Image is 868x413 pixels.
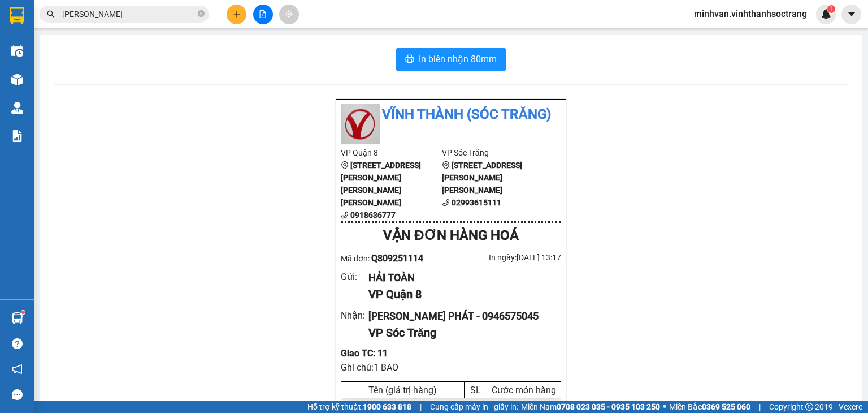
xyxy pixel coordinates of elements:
[452,198,501,207] b: 02993615111
[285,10,293,18] span: aim
[341,225,561,247] div: VẬN ĐƠN HÀNG HOÁ
[233,10,241,18] span: plus
[341,161,349,169] span: environment
[12,364,23,375] span: notification
[341,161,421,207] b: [STREET_ADDRESS][PERSON_NAME][PERSON_NAME][PERSON_NAME]
[198,9,205,20] span: close-circle
[279,5,299,24] button: aim
[11,102,23,114] img: warehouse-icon
[467,385,484,395] div: SL
[259,10,267,18] span: file-add
[442,147,543,159] li: VP Sóc Trăng
[490,385,558,395] div: Cước món hàng
[11,74,23,85] img: warehouse-icon
[344,385,461,395] div: Tên (giá trị hàng)
[368,324,552,342] div: VP Sóc Trăng
[805,403,813,411] span: copyright
[663,405,666,409] span: ⚪️
[341,308,368,322] div: Nhận :
[341,147,442,159] li: VP Quận 8
[12,389,23,400] span: message
[405,54,414,65] span: printer
[11,312,23,324] img: warehouse-icon
[341,251,451,265] div: Mã đơn:
[841,5,861,24] button: caret-down
[759,401,761,413] span: |
[341,104,561,126] li: Vĩnh Thành (Sóc Trăng)
[821,9,831,19] img: icon-new-feature
[12,338,23,349] span: question-circle
[307,401,411,413] span: Hỗ trợ kỹ thuật:
[442,199,450,206] span: phone
[847,9,857,19] span: caret-down
[557,402,660,411] strong: 0708 023 035 - 0935 103 250
[368,270,552,286] div: HẢI TOÀN
[21,311,25,314] sup: 1
[368,286,552,303] div: VP Quận 8
[685,7,816,21] span: minhvan.vinhthanhsoctrang
[341,360,561,375] div: Ghi chú: 1 BAO
[11,130,23,142] img: solution-icon
[829,5,833,13] span: 1
[420,401,422,413] span: |
[341,346,561,360] div: Giao TC: 11
[371,253,423,264] span: Q809251114
[827,5,835,13] sup: 1
[198,10,205,17] span: close-circle
[350,210,396,220] b: 0918636777
[10,7,24,24] img: logo-vxr
[430,401,518,413] span: Cung cấp máy in - giấy in:
[341,211,349,219] span: phone
[442,161,522,195] b: [STREET_ADDRESS][PERSON_NAME][PERSON_NAME]
[341,270,368,284] div: Gửi :
[451,251,561,264] div: In ngày: [DATE] 13:17
[253,5,273,24] button: file-add
[702,402,750,411] strong: 0369 525 060
[368,308,552,324] div: [PERSON_NAME] PHÁT - 0946575045
[396,48,506,71] button: printerIn biên nhận 80mm
[11,45,23,57] img: warehouse-icon
[521,401,660,413] span: Miền Nam
[341,104,380,144] img: logo.jpg
[47,10,55,18] span: search
[442,161,450,169] span: environment
[363,402,411,411] strong: 1900 633 818
[227,5,246,24] button: plus
[419,52,497,66] span: In biên nhận 80mm
[669,401,750,413] span: Miền Bắc
[62,8,196,20] input: Tìm tên, số ĐT hoặc mã đơn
